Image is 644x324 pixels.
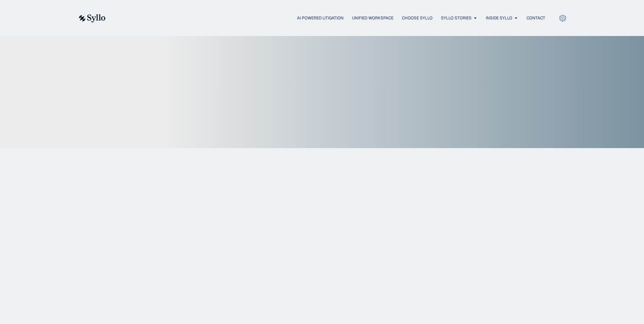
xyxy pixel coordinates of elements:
[402,15,433,21] a: Choose Syllo
[119,15,545,21] nav: Menu
[441,15,472,21] a: Syllo Stories
[78,14,106,22] img: syllo
[352,15,393,21] a: Unified Workspace
[297,15,344,21] a: AI Powered Litigation
[119,15,545,21] div: Menu Toggle
[486,15,512,21] a: Inside Syllo
[527,15,545,21] a: Contact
